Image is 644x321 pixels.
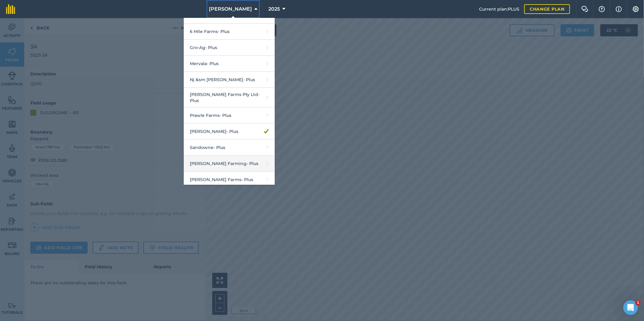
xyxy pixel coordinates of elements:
[184,40,275,56] a: Gro-Ag- Plus
[479,6,519,12] span: Current plan : PLUS
[209,5,252,13] span: [PERSON_NAME]
[616,5,622,13] img: svg+xml;base64,PHN2ZyB4bWxucz0iaHR0cDovL3d3dy53My5vcmcvMjAwMC9zdmciIHdpZHRoPSIxNyIgaGVpZ2h0PSIxNy...
[632,6,639,12] img: A cog icon
[581,6,589,12] img: Two speech bubbles overlapping with the left bubble in the forefront
[184,140,275,156] a: Sandowne- Plus
[184,56,275,72] a: Mervala- Plus
[184,108,275,124] a: Prawle Farms- Plus
[184,172,275,188] a: [PERSON_NAME] Farms- Plus
[184,24,275,40] a: 6 Mile Farms- Plus
[184,88,275,108] a: [PERSON_NAME] Farms Pty Ltd- Plus
[636,300,641,305] span: 1
[598,6,605,12] img: A question mark icon
[184,72,275,88] a: Nj &sm [PERSON_NAME]- Plus
[623,300,638,315] iframe: Intercom live chat
[268,5,280,13] span: 2025
[6,4,15,14] img: fieldmargin Logo
[184,156,275,172] a: [PERSON_NAME] Farming- Plus
[184,124,275,140] a: [PERSON_NAME]- Plus
[524,4,570,14] a: Change plan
